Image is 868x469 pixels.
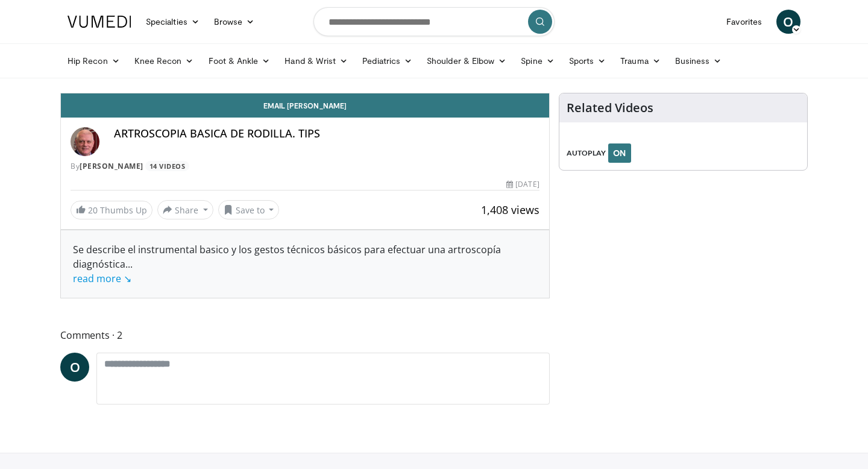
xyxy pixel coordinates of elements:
[514,49,561,73] a: Spine
[157,200,213,219] button: Share
[80,161,143,171] a: [PERSON_NAME]
[719,10,769,34] a: Favorites
[355,49,420,73] a: Pediatrics
[88,204,98,216] span: 20
[73,242,537,286] div: Se describe el instrumental basico y los gestos técnicos básicos para efectuar una artroscopía di...
[61,93,549,118] a: Email [PERSON_NAME]
[114,127,539,140] h4: ARTROSCOPIA BASICA DE RODILLA. TIPS
[506,179,539,190] div: [DATE]
[567,148,606,159] span: AUTOPLAY
[60,49,127,73] a: Hip Recon
[313,7,555,36] input: Search topics, interventions
[218,200,280,219] button: Save to
[562,49,614,73] a: Sports
[60,353,89,382] a: O
[613,49,668,73] a: Trauma
[73,272,131,285] a: read more ↘
[71,201,153,219] a: 20 Thumbs Up
[608,143,631,163] button: ON
[60,327,550,343] span: Comments 2
[71,127,99,156] img: Avatar
[481,203,539,217] span: 1,408 views
[277,49,355,73] a: Hand & Wrist
[71,161,539,172] div: By
[139,10,207,34] a: Specialties
[668,49,729,73] a: Business
[567,101,653,115] h4: Related Videos
[127,49,201,73] a: Knee Recon
[207,10,262,34] a: Browse
[68,16,131,28] img: VuMedi Logo
[776,10,800,34] a: O
[145,161,189,171] a: 14 Videos
[201,49,278,73] a: Foot & Ankle
[420,49,514,73] a: Shoulder & Elbow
